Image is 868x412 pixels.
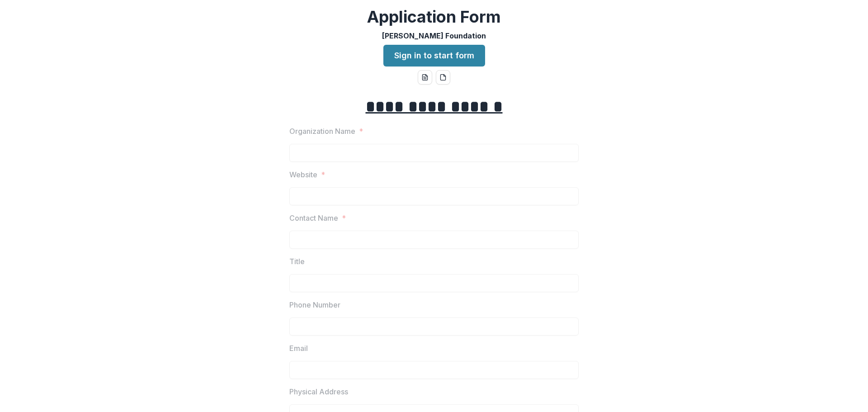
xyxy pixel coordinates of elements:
button: pdf-download [436,70,450,85]
p: Contact Name [289,213,338,223]
a: Sign in to start form [383,45,485,66]
p: Title [289,256,305,267]
p: Email [289,343,308,354]
p: Organization Name [289,126,355,137]
button: word-download [418,70,432,85]
p: Physical Address [289,386,348,397]
p: [PERSON_NAME] Foundation [382,30,486,41]
p: Website [289,169,317,180]
h2: Application Form [367,7,501,27]
p: Phone Number [289,299,340,310]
